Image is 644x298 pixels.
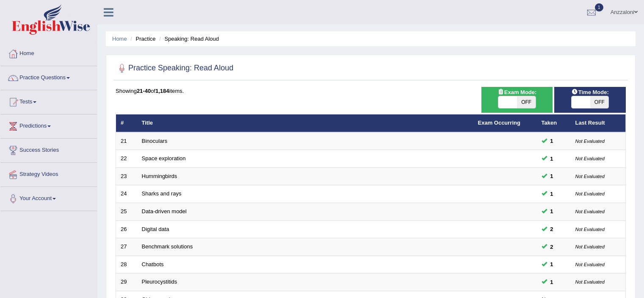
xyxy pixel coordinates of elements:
[116,167,137,185] td: 23
[547,278,557,287] span: You can still take this question
[547,136,557,145] span: You can still take this question
[142,173,177,179] a: Hummingbirds
[547,225,557,234] span: You can still take this question
[142,261,164,267] a: Chatbots
[116,220,137,238] td: 26
[116,273,137,291] td: 29
[116,114,137,132] th: #
[116,132,137,150] td: 21
[142,243,193,250] a: Benchmark solutions
[547,154,557,163] span: You can still take this question
[155,88,169,94] b: 1,184
[568,88,612,97] span: Time Mode:
[547,172,557,181] span: You can still take this question
[137,114,473,132] th: Title
[116,87,626,95] div: Showing of items.
[537,114,571,132] th: Taken
[128,35,155,43] li: Practice
[142,279,177,285] a: Pleurocystitids
[575,209,605,214] small: Not Evaluated
[0,187,97,208] a: Your Account
[481,87,553,113] div: Show exams occurring in exams
[142,155,186,162] a: Space exploration
[0,114,97,136] a: Predictions
[116,185,137,203] td: 24
[575,191,605,196] small: Not Evaluated
[116,238,137,256] td: 27
[0,90,97,111] a: Tests
[142,226,169,232] a: Digital data
[142,138,168,144] a: Binoculars
[0,139,97,160] a: Success Stories
[575,139,605,144] small: Not Evaluated
[547,207,557,216] span: You can still take this question
[478,120,520,126] a: Exam Occurring
[137,88,151,94] b: 21-40
[0,66,97,87] a: Practice Questions
[575,279,605,284] small: Not Evaluated
[575,262,605,267] small: Not Evaluated
[575,227,605,232] small: Not Evaluated
[575,174,605,179] small: Not Evaluated
[0,163,97,184] a: Strategy Videos
[547,189,557,198] span: You can still take this question
[517,96,536,108] span: OFF
[575,244,605,249] small: Not Evaluated
[112,36,127,42] a: Home
[116,62,233,75] h2: Practice Speaking: Read Aloud
[494,88,540,97] span: Exam Mode:
[547,242,557,251] span: You can still take this question
[595,3,603,11] span: 1
[116,203,137,221] td: 25
[116,150,137,168] td: 22
[571,114,626,132] th: Last Result
[157,35,219,43] li: Speaking: Read Aloud
[116,256,137,273] td: 28
[0,42,97,63] a: Home
[590,96,609,108] span: OFF
[142,190,182,197] a: Sharks and rays
[547,260,557,269] span: You can still take this question
[142,208,187,214] a: Data-driven model
[575,156,605,161] small: Not Evaluated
